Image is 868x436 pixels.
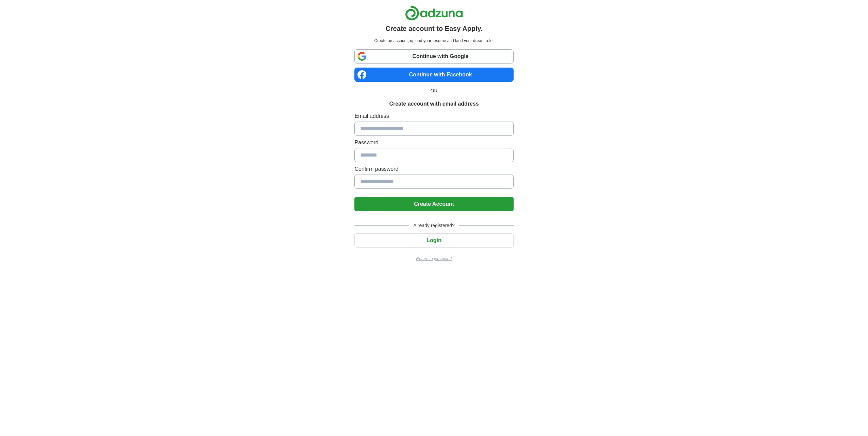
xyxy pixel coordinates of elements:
span: Already registered? [409,222,458,229]
p: Create an account, upload your resume and land your dream role. [356,38,512,44]
button: Create Account [354,197,513,211]
a: Return to job advert [354,256,513,262]
label: Email address [354,112,513,120]
img: Adzuna logo [405,5,463,21]
a: Continue with Google [354,49,513,63]
h1: Create account to Easy Apply. [385,23,483,34]
button: Login [354,233,513,248]
a: Login [354,237,513,243]
label: Password [354,139,513,147]
label: Confirm password [354,165,513,173]
span: OR [427,87,442,94]
h1: Create account with email address [389,100,479,108]
a: Continue with Facebook [354,68,513,82]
